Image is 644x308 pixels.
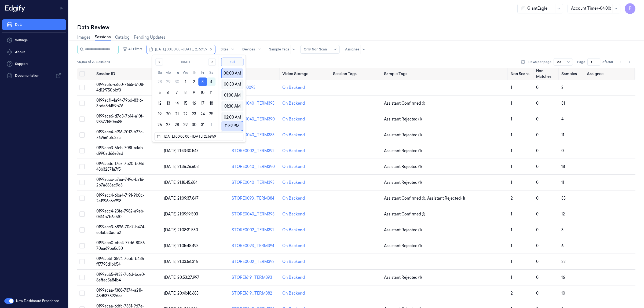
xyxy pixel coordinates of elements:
span: 1 [511,228,512,232]
a: Pending Updates [134,35,165,40]
button: Friday, October 3rd, 2025, selected [198,78,207,86]
div: 00:30 AM [223,79,242,89]
th: Device [229,68,280,80]
div: On Backend [282,116,305,122]
span: Assistant Rejected (1) [384,275,422,280]
span: 10 [561,291,565,296]
span: 1 [511,164,512,169]
button: Saturday, November 1st, 2025 [207,120,215,129]
button: Tuesday, October 7th, 2025 [173,88,181,97]
button: Wednesday, October 15th, 2025 [181,99,190,108]
button: Tuesday, October 14th, 2025 [173,99,181,108]
a: Catalog [115,35,130,40]
span: [DATE] 21:09:19.503 [164,212,198,217]
span: 0199acbf-3594-7ebb-b486-ff7793d1bb54 [96,256,145,267]
div: On Backend [282,196,305,201]
div: STORE0040_TERM390 [232,164,278,170]
span: 4 [561,117,563,122]
button: Select row [79,243,85,248]
th: Saturday [207,70,215,75]
button: Tuesday, September 30th, 2025 [173,78,181,86]
span: 0199ace3-6feb-708f-a4ab-d990ad66e8ad [96,145,144,156]
span: [DATE] 21:05:48.493 [164,243,199,248]
div: STORE0002_TERM391 [232,227,278,233]
div: On Backend [282,85,305,90]
span: 0199acc4-23fe-7982-a9eb-0414b7b6a510 [96,209,145,219]
div: STORE0040_TERM395 [232,101,278,106]
div: On Backend [282,275,305,280]
button: Monday, October 27th, 2025 [164,120,173,129]
span: Assistant Rejected (1) [384,164,422,170]
span: Assistant Rejected (1) [384,243,422,249]
button: Friday, October 24th, 2025 [198,110,207,118]
th: Tuesday [173,70,181,75]
span: 1 [511,117,512,122]
button: Sunday, October 26th, 2025 [155,120,164,129]
button: P [625,3,635,14]
div: STORE0040_TERM390 [232,116,278,122]
button: Select row [79,164,85,169]
span: 0199ace6-d7d3-7b14-a10f-98577550ca85 [96,114,144,124]
div: STORE1619_TERM382 [232,291,278,296]
button: Select all [79,71,85,76]
button: Sunday, October 19th, 2025 [155,110,164,118]
div: On Backend [282,243,305,249]
div: STORE0093_TERM384 [232,196,278,201]
button: Tuesday, October 28th, 2025 [173,120,181,129]
div: On Backend [282,211,305,217]
a: Settings [2,35,66,46]
div: STORE0040_TERM395 [232,211,278,217]
th: Non Matches [534,68,559,80]
span: 32 [561,259,566,264]
span: 35 [561,196,566,201]
button: Select row [79,85,85,90]
div: On Backend [282,132,305,138]
span: 1 [511,275,512,280]
span: [DATE] 21:36:26.608 [164,164,199,169]
span: 0 [536,148,539,153]
span: 0 [536,243,539,248]
div: 02:00 AM [223,112,242,122]
span: [DATE] 21:08:31.530 [164,228,198,232]
th: Sunday [155,70,164,75]
button: Select row [79,227,85,233]
span: Assistant Rejected (1) [384,227,422,233]
span: Assistant Rejected (1) [384,148,422,154]
div: On Backend [282,291,305,296]
button: [DATE] 00:00:00 - [DATE] 23:59:59 [147,45,215,54]
span: 0 [536,291,539,296]
span: 6 [561,243,563,248]
button: [DATE] [166,58,205,66]
button: Wednesday, October 22nd, 2025 [181,110,190,118]
button: Sunday, October 5th, 2025 [155,88,164,97]
a: Support [2,58,66,69]
th: Thursday [190,70,198,75]
button: Select row [79,132,85,138]
button: About [2,47,66,57]
input: Dates [163,133,239,140]
span: 0199acfd-c6c0-7665-b108-4d12f750bbf0 [96,82,145,93]
p: Rows per page [528,60,551,64]
span: [DATE] 21:43:30.547 [164,148,199,153]
span: Assistant Rejected (1) [427,196,465,201]
span: Page [577,60,585,64]
span: 11 [561,133,564,137]
div: STORE0002_TERM392 [232,259,278,265]
span: [DATE] 21:03:56.316 [164,259,198,264]
button: All Filters [121,45,144,53]
span: 1 [511,148,512,153]
button: Thursday, October 9th, 2025 [190,88,198,97]
span: 2 [561,85,563,90]
button: Monday, October 20th, 2025 [164,110,173,118]
button: Friday, October 10th, 2025 [198,88,207,97]
span: 0199acdc-f7e7-7b20-b04d-48b32371a7f5 [96,161,146,172]
div: Data Review [77,24,635,31]
th: Session Tags [331,68,382,80]
span: Assistant Confirmed (1) , [384,196,427,201]
span: 11 [561,180,564,185]
div: STORE0002_TERM392 [232,148,278,154]
span: 0 [561,148,564,153]
span: 0 [536,196,539,201]
span: 0 [536,164,539,169]
span: [DATE] 00:00:00 - [DATE] 23:59:59 [155,47,207,52]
